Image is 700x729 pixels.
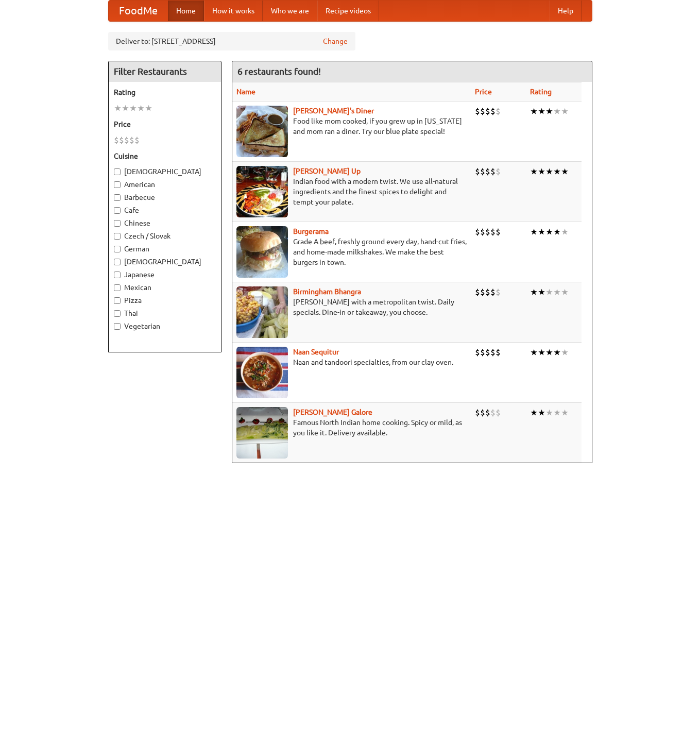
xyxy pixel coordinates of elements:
[538,347,545,358] li: ★
[485,106,490,117] li: $
[561,286,569,298] li: ★
[114,282,216,293] label: Mexican
[134,134,140,146] li: $
[114,179,216,190] label: American
[538,286,545,298] li: ★
[236,166,288,217] img: curryup.jpg
[485,407,490,418] li: $
[293,107,374,115] a: [PERSON_NAME]'s Diner
[293,167,361,175] b: [PERSON_NAME] Up
[114,257,216,267] label: [DEMOGRAPHIC_DATA]
[561,106,569,117] li: ★
[114,269,216,280] label: Japanese
[561,166,569,177] li: ★
[114,244,216,254] label: German
[561,407,569,418] li: ★
[545,106,553,117] li: ★
[114,310,121,317] input: Thai
[530,88,552,96] a: Rating
[293,227,329,235] a: Burgerama
[293,287,361,296] a: Birmingham Bhangra
[475,166,480,177] li: $
[168,1,204,21] a: Home
[496,286,501,298] li: $
[236,357,467,367] p: Naan and tandoori specialties, from our clay oven.
[545,166,553,177] li: ★
[119,134,124,146] li: $
[538,106,545,117] li: ★
[114,119,216,129] h5: Price
[236,116,467,137] p: Food like mom cooked, if you grew up in [US_STATE] and mom ran a diner. Try our blue plate special!
[553,347,561,358] li: ★
[496,106,501,117] li: $
[114,297,121,304] input: Pizza
[263,1,317,21] a: Who we are
[124,134,129,146] li: $
[114,166,216,177] label: [DEMOGRAPHIC_DATA]
[490,347,496,358] li: $
[553,286,561,298] li: ★
[114,220,121,227] input: Chinese
[114,323,121,330] input: Vegetarian
[122,103,129,114] li: ★
[530,166,538,177] li: ★
[538,407,545,418] li: ★
[114,181,121,188] input: American
[480,106,485,117] li: $
[236,417,467,438] p: Famous North Indian home cooking. Spicy or mild, as you like it. Delivery available.
[114,194,121,201] input: Barbecue
[114,308,216,318] label: Thai
[530,407,538,418] li: ★
[553,226,561,238] li: ★
[485,347,490,358] li: $
[475,347,480,358] li: $
[475,106,480,117] li: $
[236,226,288,278] img: burgerama.jpg
[114,103,122,114] li: ★
[236,286,288,338] img: bhangra.jpg
[129,103,137,114] li: ★
[480,226,485,238] li: $
[553,106,561,117] li: ★
[475,407,480,418] li: $
[114,272,121,278] input: Japanese
[561,226,569,238] li: ★
[114,168,121,175] input: [DEMOGRAPHIC_DATA]
[109,1,168,21] a: FoodMe
[114,231,216,241] label: Czech / Slovak
[323,36,348,46] a: Change
[114,207,121,214] input: Cafe
[137,103,145,114] li: ★
[145,103,152,114] li: ★
[293,348,339,356] b: Naan Sequitur
[114,205,216,215] label: Cafe
[480,407,485,418] li: $
[114,233,121,240] input: Czech / Slovak
[496,407,501,418] li: $
[496,166,501,177] li: $
[530,286,538,298] li: ★
[530,226,538,238] li: ★
[236,407,288,459] img: currygalore.jpg
[475,226,480,238] li: $
[236,106,288,157] img: sallys.jpg
[293,408,372,416] a: [PERSON_NAME] Galore
[480,347,485,358] li: $
[485,226,490,238] li: $
[114,246,121,252] input: German
[236,88,255,96] a: Name
[480,286,485,298] li: $
[485,166,490,177] li: $
[545,226,553,238] li: ★
[480,166,485,177] li: $
[553,407,561,418] li: ★
[475,88,492,96] a: Price
[114,259,121,265] input: [DEMOGRAPHIC_DATA]
[496,226,501,238] li: $
[550,1,582,21] a: Help
[538,226,545,238] li: ★
[545,347,553,358] li: ★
